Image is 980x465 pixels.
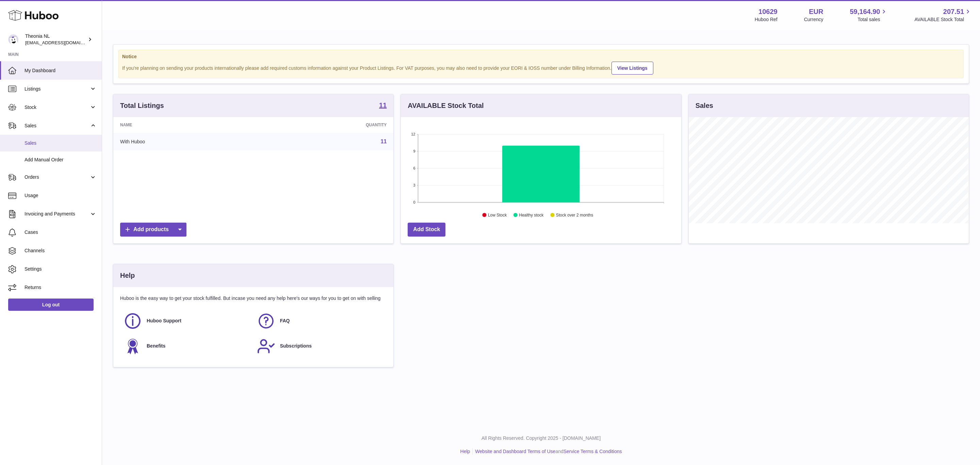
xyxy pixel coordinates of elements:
[914,7,972,23] a: 207.51 AVAILABLE Stock Total
[24,247,97,254] span: Channels
[24,192,97,199] span: Usage
[408,223,445,237] a: Add Stock
[24,123,89,129] span: Sales
[8,34,18,45] img: info@wholesomegoods.eu
[24,140,97,146] span: Sales
[943,7,964,16] span: 207.51
[24,174,89,180] span: Orders
[24,157,97,163] span: Add Manual Order
[261,117,393,133] th: Quantity
[804,16,823,23] div: Currency
[120,295,387,302] p: Huboo is the easy way to get your stock fulfilled. But incase you need any help here's our ways f...
[556,213,593,218] text: Stock over 2 months
[120,223,186,237] a: Add products
[120,271,135,280] h3: Help
[381,139,387,144] a: 11
[696,101,713,110] h3: Sales
[755,16,778,23] div: Huboo Ref
[113,133,261,150] td: With Huboo
[413,166,415,170] text: 6
[914,16,972,23] span: AVAILABLE Stock Total
[25,40,100,45] span: [EMAIL_ADDRESS][DOMAIN_NAME]
[280,343,312,349] span: Subscriptions
[24,86,89,92] span: Listings
[563,449,622,454] a: Service Terms & Conditions
[24,67,97,74] span: My Dashboard
[124,337,250,355] a: Benefits
[122,53,960,60] strong: Notice
[24,266,97,272] span: Settings
[280,318,290,324] span: FAQ
[147,318,181,324] span: Huboo Support
[413,149,415,153] text: 9
[475,449,555,454] a: Website and Dashboard Terms of Use
[519,213,544,218] text: Healthy stock
[147,343,165,349] span: Benefits
[850,7,880,16] span: 59,164.90
[411,132,415,136] text: 12
[113,117,261,133] th: Name
[473,448,622,455] li: and
[379,102,387,110] a: 11
[24,211,89,217] span: Invoicing and Payments
[460,449,470,454] a: Help
[488,213,507,218] text: Low Stock
[120,101,164,110] h3: Total Listings
[850,7,888,23] a: 59,164.90 Total sales
[8,299,94,311] a: Log out
[408,101,484,110] h3: AVAILABLE Stock Total
[25,33,86,46] div: Theonia NL
[24,104,89,111] span: Stock
[24,284,97,291] span: Returns
[257,312,383,330] a: FAQ
[809,7,823,16] strong: EUR
[413,200,415,204] text: 0
[122,61,960,75] div: If you're planning on sending your products internationally please add required customs informati...
[611,62,653,75] a: View Listings
[857,16,888,23] span: Total sales
[379,102,387,109] strong: 11
[758,7,778,16] strong: 10629
[257,337,383,355] a: Subscriptions
[124,312,250,330] a: Huboo Support
[24,229,97,236] span: Cases
[108,435,975,442] p: All Rights Reserved. Copyright 2025 - [DOMAIN_NAME]
[413,183,415,187] text: 3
